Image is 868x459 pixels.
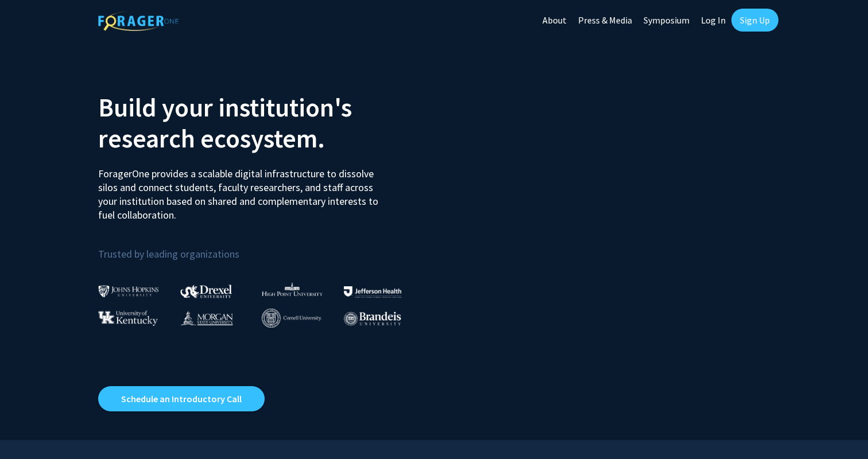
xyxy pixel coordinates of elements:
img: Cornell University [262,309,321,328]
img: Brandeis University [344,312,401,326]
a: Sign Up [731,9,778,32]
p: Trusted by leading organizations [98,231,425,263]
img: High Point University [262,282,323,296]
h2: Build your institution's research ecosystem. [98,92,425,154]
img: University of Kentucky [98,310,158,326]
p: ForagerOne provides a scalable digital infrastructure to dissolve silos and connect students, fac... [98,158,386,222]
img: Thomas Jefferson University [344,286,401,297]
img: Johns Hopkins University [98,285,159,297]
img: Morgan State University [180,310,233,325]
img: ForagerOne Logo [98,11,179,31]
img: Drexel University [180,285,232,298]
a: Opens in a new tab [98,386,265,411]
